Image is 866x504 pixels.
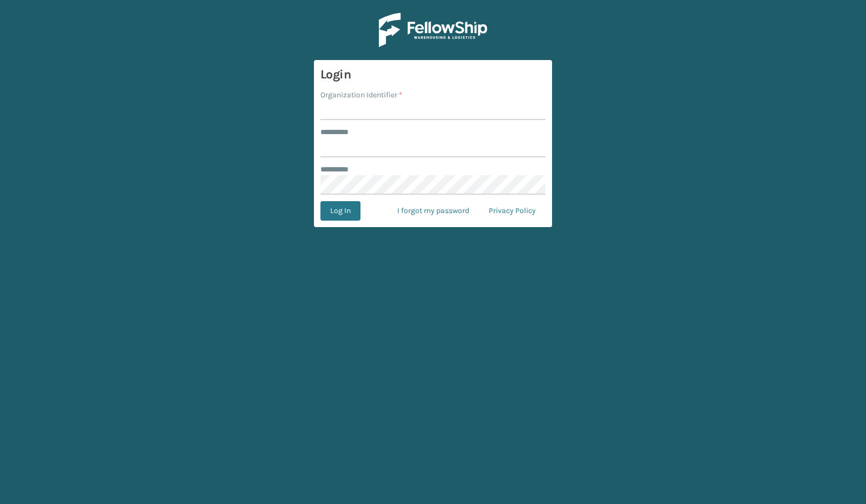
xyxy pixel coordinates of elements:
[320,67,546,83] h3: Login
[388,201,479,221] a: I forgot my password
[320,201,360,221] button: Log In
[379,13,487,47] img: Logo
[479,201,546,221] a: Privacy Policy
[320,89,402,101] label: Organization Identifier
